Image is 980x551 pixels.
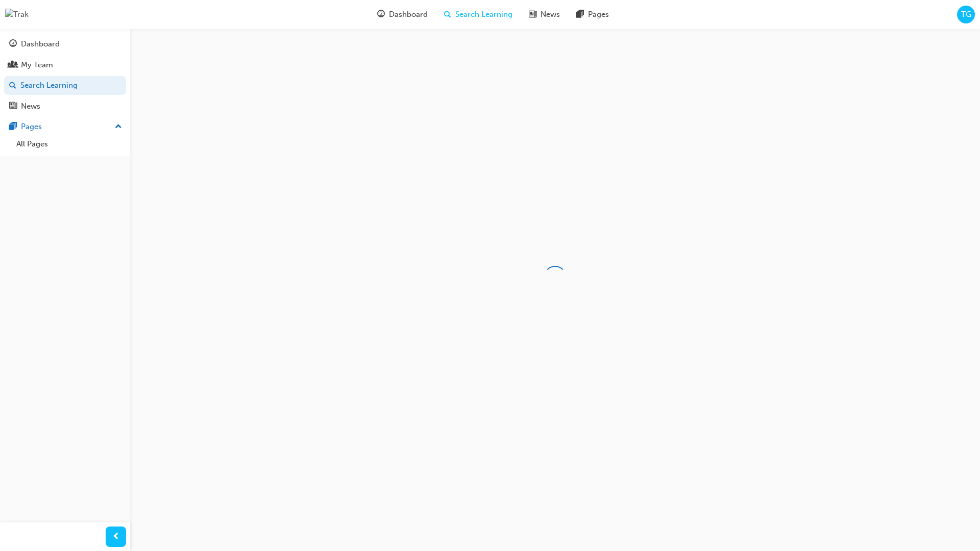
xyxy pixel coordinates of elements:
[4,117,126,136] button: Pages
[568,4,617,25] a: pages-iconPages
[9,61,17,70] span: people-icon
[455,9,512,20] span: Search Learning
[588,9,609,20] span: Pages
[369,4,436,25] a: guage-iconDashboard
[12,136,126,152] a: All Pages
[4,35,126,54] a: Dashboard
[5,9,29,20] img: Trak
[529,8,536,21] span: news-icon
[21,101,40,112] div: News
[576,8,584,21] span: pages-icon
[4,76,126,95] a: Search Learning
[9,40,17,49] span: guage-icon
[436,4,521,25] a: search-iconSearch Learning
[521,4,568,25] a: news-iconNews
[961,9,971,20] span: TG
[9,102,17,111] span: news-icon
[21,121,42,133] div: Pages
[115,120,122,134] span: up-icon
[957,6,975,23] button: TG
[541,9,560,20] span: News
[444,8,451,21] span: search-icon
[9,122,17,132] span: pages-icon
[4,33,126,117] button: DashboardMy TeamSearch LearningNews
[21,38,60,50] div: Dashboard
[112,531,120,543] span: prev-icon
[21,59,53,71] div: My Team
[4,97,126,116] a: News
[9,81,16,90] span: search-icon
[389,9,428,20] span: Dashboard
[377,8,385,21] span: guage-icon
[4,56,126,74] a: My Team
